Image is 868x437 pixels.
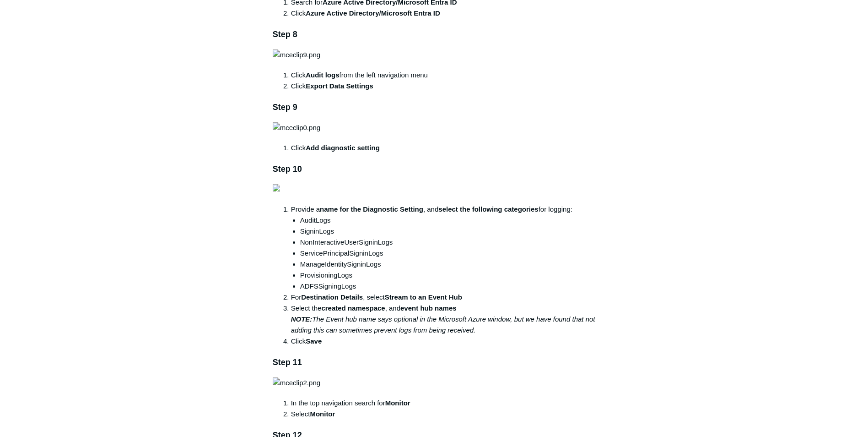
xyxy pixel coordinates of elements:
[300,281,596,292] li: ADFSSigningLogs
[273,49,320,60] img: mceclip9.png
[291,81,596,92] li: Click
[273,28,596,41] h3: Step 8
[306,9,440,17] strong: Azure Active Directory/Microsoft Entra ID
[291,303,596,336] li: Select the , and
[273,163,596,176] h3: Step 10
[291,8,596,19] li: Click
[300,237,596,248] li: NonInteractiveUserSigninLogs
[301,293,363,301] strong: Destination Details
[300,259,596,270] li: ManageIdentitySigninLogs
[273,101,596,114] h3: Step 9
[300,270,596,281] li: ProvisioningLogs
[273,122,320,133] img: mceclip0.png
[320,205,423,213] strong: name for the Diagnostic Setting
[291,204,596,292] li: Provide a , and for logging:
[291,292,596,303] li: For , select
[438,205,538,213] strong: select the following categories
[385,293,462,301] strong: Stream to an Event Hub
[300,248,596,259] li: ServicePrincipalSigninLogs
[291,70,596,81] li: Click from the left navigation menu
[273,356,596,369] h3: Step 11
[321,304,385,312] strong: created namespace
[306,71,339,79] strong: Audit logs
[306,82,373,90] strong: Export Data Settings
[385,399,410,407] strong: Monitor
[306,144,380,152] strong: Add diagnostic setting
[273,377,320,388] img: mceclip2.png
[291,315,313,323] em: NOTE:
[273,184,280,191] img: 41428195818771
[291,409,596,420] li: Select
[291,142,596,153] li: Click
[291,398,596,409] li: In the top navigation search for
[310,410,335,418] strong: Monitor
[300,215,596,226] li: AuditLogs
[291,315,595,334] em: The Event hub name says optional in the Microsoft Azure window, but we have found that not adding...
[300,226,596,237] li: SigninLogs
[306,337,322,345] strong: Save
[291,336,596,347] li: Click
